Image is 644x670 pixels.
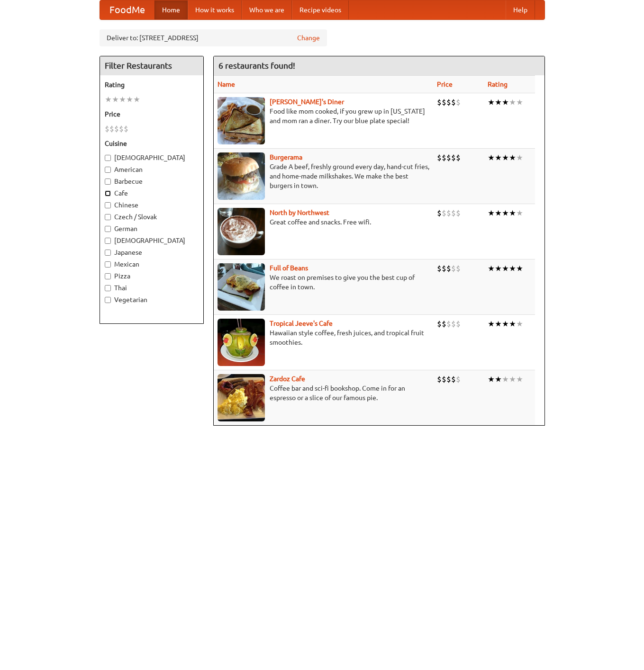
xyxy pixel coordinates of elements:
[437,319,442,329] li: $
[437,374,442,384] li: $
[446,97,451,107] li: $
[218,61,295,70] ng-pluralize: 6 restaurants found!
[516,97,523,107] li: ★
[105,261,111,268] input: Mexican
[105,212,199,222] label: Czech / Slovak
[446,152,451,163] li: $
[442,319,446,329] li: $
[105,202,111,208] input: Chinese
[105,295,199,304] label: Vegetarian
[105,273,111,279] input: Pizza
[105,259,199,269] label: Mexican
[442,97,446,107] li: $
[502,152,509,163] li: ★
[105,167,111,173] input: American
[442,374,446,384] li: $
[509,319,516,329] li: ★
[509,208,516,218] li: ★
[188,0,242,19] a: How it works
[105,238,111,244] input: [DEMOGRAPHIC_DATA]
[451,374,456,384] li: $
[495,319,502,329] li: ★
[100,0,154,19] a: FoodMe
[270,153,302,161] a: Burgerama
[124,124,128,134] li: $
[506,0,535,19] a: Help
[502,97,509,107] li: ★
[509,263,516,274] li: ★
[105,94,112,105] li: ★
[509,152,516,163] li: ★
[442,152,446,163] li: $
[105,224,199,233] label: German
[105,139,199,148] h5: Cuisine
[270,320,333,327] a: Tropical Jeeve's Cafe
[105,155,111,161] input: [DEMOGRAPHIC_DATA]
[270,209,329,216] a: North by Northwest
[218,217,429,227] p: Great coffee and snacks. Free wifi.
[105,226,111,232] input: German
[105,80,199,89] h5: Rating
[105,109,199,119] h5: Price
[516,208,523,218] li: ★
[218,319,265,366] img: jeeves.jpg
[270,375,305,383] b: Zardoz Cafe
[218,384,429,402] p: Coffee bar and sci-fi bookshop. Come in for an espresso or a slice of our famous pie.
[105,248,199,257] label: Japanese
[502,263,509,274] li: ★
[242,0,292,19] a: Who we are
[105,190,111,197] input: Cafe
[105,236,199,245] label: [DEMOGRAPHIC_DATA]
[502,208,509,218] li: ★
[270,264,308,272] a: Full of Beans
[105,200,199,210] label: Chinese
[488,208,495,218] li: ★
[292,0,349,19] a: Recipe videos
[133,94,140,105] li: ★
[488,152,495,163] li: ★
[456,152,461,163] li: $
[112,94,119,105] li: ★
[446,263,451,274] li: $
[509,97,516,107] li: ★
[270,98,344,106] b: [PERSON_NAME]'s Diner
[495,208,502,218] li: ★
[105,179,111,185] input: Barbecue
[105,153,199,162] label: [DEMOGRAPHIC_DATA]
[437,263,442,274] li: $
[488,80,508,88] a: Rating
[488,319,495,329] li: ★
[456,208,461,218] li: $
[218,97,265,144] img: sallys.jpg
[446,319,451,329] li: $
[119,124,124,134] li: $
[495,97,502,107] li: ★
[218,273,429,292] p: We roast on premises to give you the best cup of coffee in town.
[456,97,461,107] li: $
[218,328,429,347] p: Hawaiian style coffee, fresh juices, and tropical fruit smoothies.
[437,152,442,163] li: $
[105,271,199,281] label: Pizza
[105,285,111,291] input: Thai
[442,208,446,218] li: $
[456,374,461,384] li: $
[100,56,203,75] h4: Filter Restaurants
[446,208,451,218] li: $
[437,80,453,88] a: Price
[218,263,265,311] img: beans.jpg
[154,0,188,19] a: Home
[502,374,509,384] li: ★
[437,97,442,107] li: $
[218,107,429,125] p: Food like mom cooked, if you grew up in [US_STATE] and mom ran a diner. Try our blue plate special!
[495,152,502,163] li: ★
[105,177,199,186] label: Barbecue
[516,263,523,274] li: ★
[126,94,133,105] li: ★
[451,152,456,163] li: $
[446,374,451,384] li: $
[495,263,502,274] li: ★
[502,319,509,329] li: ★
[109,124,114,134] li: $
